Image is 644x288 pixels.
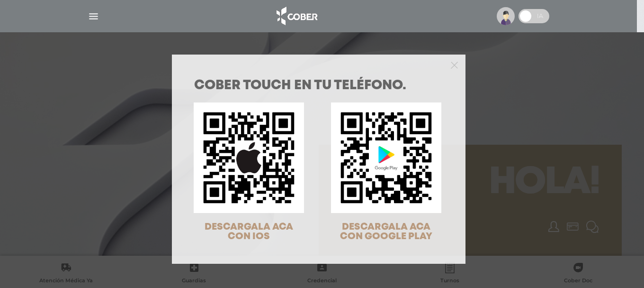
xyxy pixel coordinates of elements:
img: qr-code [194,102,304,213]
span: DESCARGALA ACA CON IOS [205,223,293,241]
h1: COBER TOUCH en tu teléfono. [194,79,443,93]
span: DESCARGALA ACA CON GOOGLE PLAY [340,223,432,241]
button: Close [451,60,458,69]
img: qr-code [331,102,441,213]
